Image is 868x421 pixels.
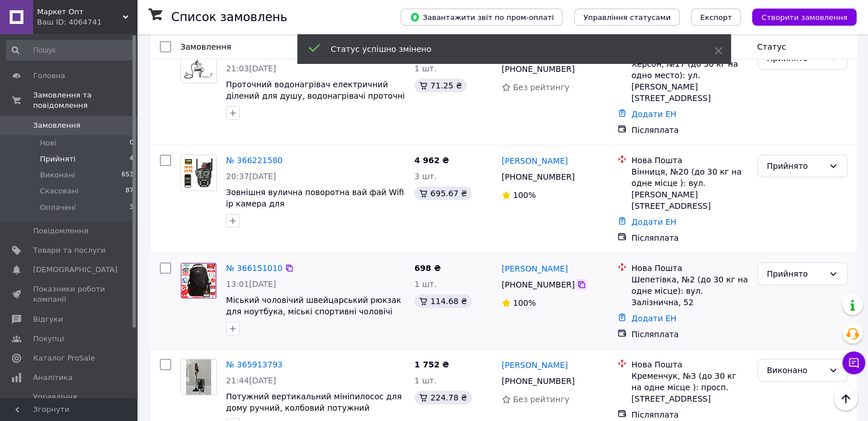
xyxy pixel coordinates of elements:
[414,156,449,165] span: 4 962 ₴
[40,170,75,180] span: Виконані
[574,9,680,26] button: Управління статусами
[631,262,748,274] div: Нова Пошта
[414,294,471,308] div: 114.68 ₴
[700,13,732,22] span: Експорт
[414,79,466,92] div: 71.25 ₴
[226,376,276,385] span: 21:44[DATE]
[631,166,748,212] div: Вінниця, №20 (до 30 кг на одне місце ): вул. [PERSON_NAME][STREET_ADDRESS]
[631,314,676,323] a: Додати ЕН
[631,110,676,119] a: Додати ЕН
[226,156,282,165] a: № 366221580
[37,17,137,27] div: Ваш ID: 4064741
[226,80,405,112] a: Проточний водонагрівач електричний ділений для душу, водонагрівачі проточні електричні з душем 3000W
[226,172,276,181] span: 20:37[DATE]
[631,58,748,104] div: Херсон, №17 (до 30 кг на одно место): ул. [PERSON_NAME][STREET_ADDRESS]
[414,376,437,385] span: 1 шт.
[33,71,65,81] span: Головна
[33,265,118,275] span: [DEMOGRAPHIC_DATA]
[631,409,748,420] div: Післяплата
[513,83,570,92] span: Без рейтингу
[180,359,217,395] a: Фото товару
[226,360,282,369] a: № 365913793
[502,263,568,274] a: [PERSON_NAME]
[33,373,72,383] span: Аналітика
[631,359,748,370] div: Нова Пошта
[226,264,282,273] a: № 366151010
[180,42,231,51] span: Замовлення
[186,359,211,395] img: Фото товару
[130,154,134,164] span: 4
[631,232,748,244] div: Післяплата
[126,186,134,196] span: 87
[414,360,449,369] span: 1 752 ₴
[513,395,570,404] span: Без рейтингу
[414,187,471,200] div: 695.67 ₴
[226,64,276,73] span: 21:03[DATE]
[761,13,847,22] span: Створити замовлення
[401,9,563,26] button: Завантажити звіт по пром-оплаті
[752,9,857,26] button: Створити замовлення
[33,392,106,412] span: Управління сайтом
[40,186,79,196] span: Скасовані
[130,138,134,148] span: 0
[513,191,536,200] span: 100%
[414,391,471,404] div: 224.78 ₴
[181,157,216,188] img: Фото товару
[33,90,137,111] span: Замовлення та повідомлення
[226,188,404,231] a: Зовнішня вулична поворотна вай фай Wifi ip камера для відеоспостереження зовнішня, камери відеосп...
[767,364,824,377] div: Виконано
[834,387,858,411] button: Наверх
[40,138,56,148] span: Нові
[691,9,741,26] button: Експорт
[414,280,437,289] span: 1 шт.
[181,263,216,298] img: Фото товару
[181,48,216,82] img: Фото товару
[33,353,95,363] span: Каталог ProSale
[631,274,748,308] div: Шепетівка, №2 (до 30 кг на одне місце): вул. Залізнична, 52
[631,155,748,166] div: Нова Пошта
[410,12,554,22] span: Завантажити звіт по пром-оплаті
[180,47,217,83] a: Фото товару
[631,217,676,226] a: Додати ЕН
[226,280,276,289] span: 13:01[DATE]
[414,264,441,273] span: 698 ₴
[33,284,106,305] span: Показники роботи компанії
[499,61,577,77] div: [PHONE_NUMBER]
[33,120,80,131] span: Замовлення
[130,203,134,213] span: 3
[180,262,217,299] a: Фото товару
[33,226,88,236] span: Повідомлення
[40,154,75,164] span: Прийняті
[741,12,857,21] a: Створити замовлення
[180,155,217,191] a: Фото товару
[6,40,135,60] input: Пошук
[33,334,64,344] span: Покупці
[171,10,287,24] h1: Список замовлень
[631,370,748,404] div: Кременчук, №3 (до 30 кг на одне місце ): просп. [STREET_ADDRESS]
[33,245,106,256] span: Товари та послуги
[414,64,437,73] span: 1 шт.
[414,172,437,181] span: 3 шт.
[331,43,686,55] div: Статус успішно змінено
[226,295,401,339] a: Міський чоловічий швейцарський рюкзак для ноутбука, міські спортивні чоловічі рюкзаки швейцарські...
[122,170,134,180] span: 653
[631,329,748,340] div: Післяплата
[499,169,577,185] div: [PHONE_NUMBER]
[33,314,63,325] span: Відгуки
[583,13,671,22] span: Управління статусами
[767,160,824,172] div: Прийнято
[513,298,536,307] span: 100%
[502,155,568,167] a: [PERSON_NAME]
[767,268,824,280] div: Прийнято
[502,359,568,371] a: [PERSON_NAME]
[499,277,577,293] div: [PHONE_NUMBER]
[37,7,123,17] span: Маркет Опт
[757,42,786,51] span: Статус
[631,124,748,136] div: Післяплата
[842,351,865,374] button: Чат з покупцем
[40,203,76,213] span: Оплачені
[499,373,577,389] div: [PHONE_NUMBER]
